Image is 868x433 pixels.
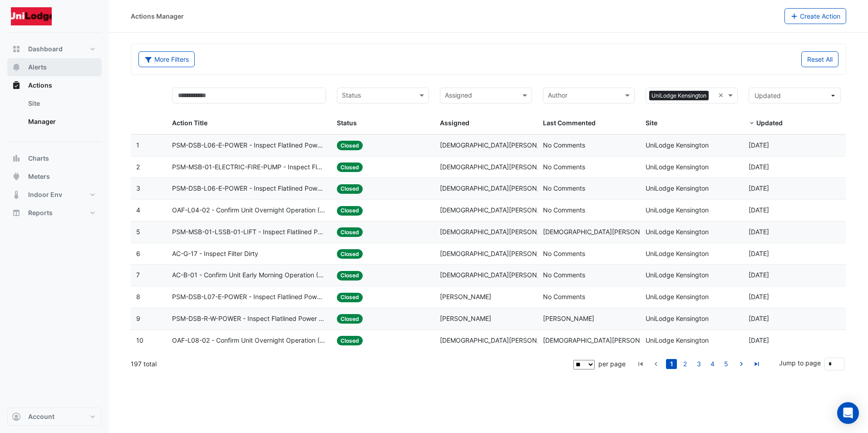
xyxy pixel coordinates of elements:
[131,11,184,21] div: Actions Manager
[440,271,560,279] span: [DEMOGRAPHIC_DATA][PERSON_NAME]
[779,358,821,368] label: Jump to page
[440,163,560,171] span: [DEMOGRAPHIC_DATA][PERSON_NAME]
[665,359,678,369] li: page 1
[749,315,769,322] span: 2025-09-17T09:57:30.433
[12,154,21,163] app-icon: Charts
[172,227,326,237] span: PSM-MSB-01-LSSB-01-LIFT - Inspect Flatlined Power Sub-Meter
[749,228,769,236] span: 2025-09-18T10:36:31.392
[172,270,326,280] span: AC-B-01 - Confirm Unit Early Morning Operation (Energy Saving)
[646,184,709,192] span: UniLodge Kensington
[749,250,769,257] span: 2025-09-18T10:36:28.486
[705,359,719,369] li: page 4
[543,163,585,171] span: No Comments
[172,205,326,216] span: OAF-L04-02 - Confirm Unit Overnight Operation (Energy Waste)
[646,228,709,236] span: UniLodge Kensington
[136,315,140,322] span: 9
[7,76,102,94] button: Actions
[666,359,677,369] a: 1
[172,140,326,151] span: PSM-DSB-L06-E-POWER - Inspect Flatlined Power Sub-Meter
[749,336,769,344] span: 2025-09-15T12:04:33.757
[337,184,363,194] span: Closed
[337,336,363,345] span: Closed
[337,141,363,150] span: Closed
[337,249,363,259] span: Closed
[693,359,704,369] a: 3
[440,250,560,257] span: [DEMOGRAPHIC_DATA][PERSON_NAME]
[172,249,258,259] span: AC-G-17 - Inspect Filter Dirty
[138,51,195,67] button: More Filters
[172,335,326,346] span: OAF-L08-02 - Confirm Unit Overnight Operation (Energy Waste)
[136,184,140,192] span: 3
[719,359,733,369] li: page 5
[718,90,726,101] span: Clear
[651,359,661,369] a: go to previous page
[440,315,491,322] span: [PERSON_NAME]
[337,119,357,127] span: Status
[440,336,560,344] span: [DEMOGRAPHIC_DATA][PERSON_NAME]
[440,119,469,127] span: Assigned
[337,293,363,302] span: Closed
[337,271,363,280] span: Closed
[136,206,140,214] span: 4
[837,402,859,424] div: Open Intercom Messenger
[7,167,102,186] button: Meters
[680,359,690,369] a: 2
[543,250,585,257] span: No Comments
[28,44,63,54] span: Dashboard
[649,91,709,101] span: UniLodge Kensington
[12,44,21,54] app-icon: Dashboard
[337,227,363,237] span: Closed
[440,293,491,300] span: [PERSON_NAME]
[337,314,363,324] span: Closed
[337,206,363,216] span: Closed
[756,119,783,127] span: Updated
[646,250,709,257] span: UniLodge Kensington
[749,184,769,192] span: 2025-09-22T11:46:44.489
[749,271,769,279] span: 2025-09-18T10:36:25.399
[646,315,709,322] span: UniLodge Kensington
[543,293,585,300] span: No Comments
[801,51,838,67] button: Reset All
[646,293,709,300] span: UniLodge Kensington
[646,271,709,279] span: UniLodge Kensington
[543,228,663,236] span: [DEMOGRAPHIC_DATA][PERSON_NAME]
[12,63,21,72] app-icon: Alerts
[136,336,143,344] span: 10
[598,360,626,368] span: per page
[543,336,663,344] span: [DEMOGRAPHIC_DATA][PERSON_NAME]
[543,315,594,322] span: [PERSON_NAME]
[172,119,207,127] span: Action Title
[749,293,769,300] span: 2025-09-17T09:57:54.398
[136,293,140,300] span: 8
[440,228,560,236] span: [DEMOGRAPHIC_DATA][PERSON_NAME]
[337,162,363,172] span: Closed
[136,228,140,236] span: 5
[136,141,139,149] span: 1
[28,172,50,181] span: Meters
[7,408,102,426] button: Account
[172,292,326,302] span: PSM-DSB-L07-E-POWER - Inspect Flatlined Power Sub-Meter
[749,206,769,214] span: 2025-09-22T10:29:35.641
[131,353,572,375] div: 197 total
[28,63,47,72] span: Alerts
[136,271,140,279] span: 7
[136,250,140,257] span: 6
[28,81,52,90] span: Actions
[172,314,326,324] span: PSM-DSB-R-W-POWER - Inspect Flatlined Power Sub-Meter
[12,81,21,90] app-icon: Actions
[749,163,769,171] span: 2025-09-29T12:06:41.042
[28,154,49,163] span: Charts
[28,190,62,199] span: Indoor Env
[749,88,841,103] button: Updated
[7,40,102,58] button: Dashboard
[28,412,54,421] span: Account
[646,141,709,149] span: UniLodge Kensington
[543,141,585,149] span: No Comments
[12,172,21,181] app-icon: Meters
[543,184,585,192] span: No Comments
[7,186,102,204] button: Indoor Env
[736,359,747,369] a: go to next page
[749,141,769,149] span: 2025-09-30T17:11:24.089
[646,119,657,127] span: Site
[172,162,326,172] span: PSM-MSB-01-ELECTRIC-FIRE-PUMP - Inspect Flatlined Power Sub-Meter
